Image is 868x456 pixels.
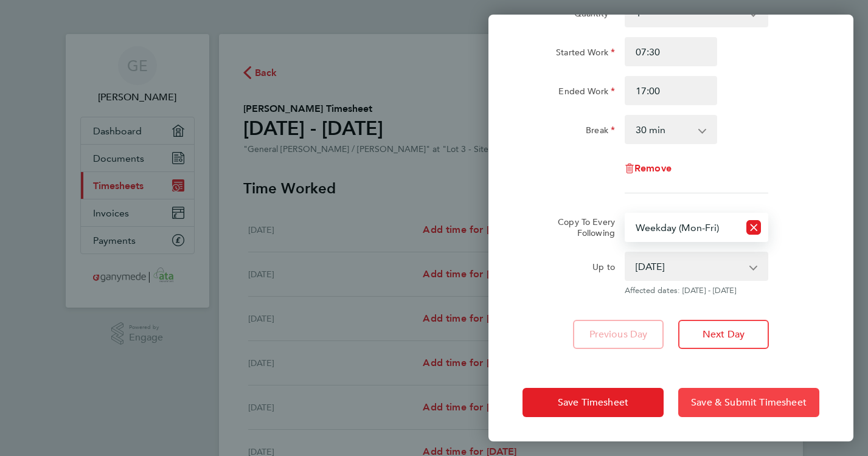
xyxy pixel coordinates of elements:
button: Next Day [678,320,769,349]
label: Break [586,125,615,139]
label: Copy To Every Following [548,216,615,238]
label: Quantity [574,8,615,22]
label: Ended Work [558,86,615,100]
label: Up to [592,261,615,276]
button: Remove [625,164,672,173]
button: Reset selection [746,214,761,241]
span: Save & Submit Timesheet [691,396,807,409]
span: Next Day [703,328,745,340]
label: Started Work [556,47,615,61]
input: E.g. 08:00 [625,37,717,66]
span: Affected dates: [DATE] - [DATE] [625,286,768,295]
span: Remove [634,162,672,174]
span: Save Timesheet [558,396,628,409]
button: Save Timesheet [523,388,664,417]
button: Save & Submit Timesheet [678,388,819,417]
input: E.g. 18:00 [625,76,717,105]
